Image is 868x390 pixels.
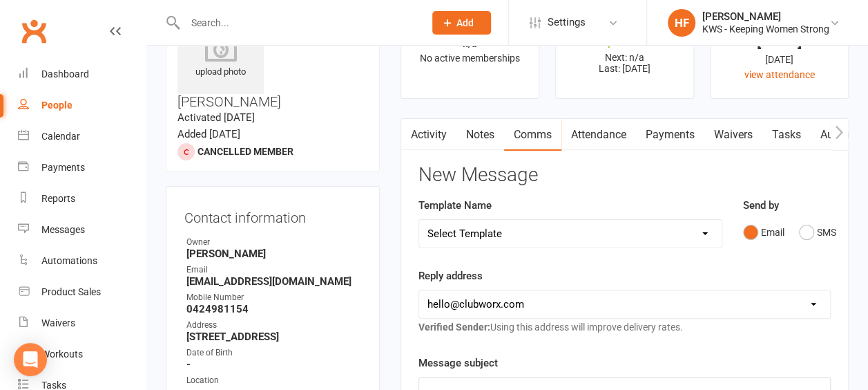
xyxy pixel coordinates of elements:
div: Dashboard [41,68,89,80]
time: Added [DATE] [177,128,240,140]
span: Using this address will improve delivery rates. [418,322,683,333]
div: Open Intercom Messenger [14,343,47,376]
div: Location [186,374,361,387]
div: Email [186,263,361,277]
div: Payments [41,162,85,173]
div: People [41,100,73,111]
h3: [PERSON_NAME] [177,8,368,109]
a: Dashboard [18,59,146,90]
p: Next: n/a Last: [DATE] [568,52,681,74]
label: Template Name [418,197,492,214]
div: Owner [186,236,361,249]
a: Activity [401,119,456,151]
a: Reports [18,183,146,214]
a: Tasks [762,119,811,151]
div: Calendar [41,131,80,142]
a: Workouts [18,339,146,370]
a: Calendar [18,121,146,152]
label: Message subject [418,355,498,371]
a: Product Sales [18,277,146,308]
h3: Contact information [184,205,361,225]
span: Cancelled member [197,146,293,157]
a: People [18,90,146,121]
a: Attendance [561,119,636,151]
span: No active memberships [420,53,520,64]
button: SMS [799,219,836,245]
a: Payments [636,119,704,151]
span: Add [456,17,474,28]
a: Messages [18,214,146,245]
time: Activated [DATE] [177,111,255,124]
div: Workouts [41,349,83,360]
label: Send by [743,197,779,214]
label: Reply address [418,268,483,284]
strong: 0424981154 [186,303,361,315]
div: upload photo [177,34,264,80]
a: Waivers [18,308,146,339]
div: Address [186,319,361,332]
span: Settings [548,7,586,38]
h3: New Message [418,165,831,186]
a: Payments [18,152,146,183]
div: [PERSON_NAME] [702,10,829,23]
div: HF [668,9,695,37]
strong: - [186,358,361,371]
div: $0.00 [568,34,681,48]
a: Clubworx [17,14,51,48]
a: Automations [18,245,146,277]
div: [DATE] [723,34,836,48]
div: [DATE] [723,52,836,67]
strong: [STREET_ADDRESS] [186,331,361,343]
div: KWS - Keeping Women Strong [702,23,829,35]
div: Product Sales [41,286,101,297]
div: Reports [41,193,75,204]
strong: [PERSON_NAME] [186,248,361,260]
input: Search... [181,13,414,32]
button: Add [432,11,491,35]
a: view attendance [744,69,814,80]
strong: Verified Sender: [418,322,490,333]
a: Waivers [704,119,762,151]
button: Email [743,219,784,245]
div: Automations [41,255,97,266]
strong: [EMAIL_ADDRESS][DOMAIN_NAME] [186,275,361,288]
a: Comms [504,119,561,151]
div: Mobile Number [186,291,361,304]
div: Waivers [41,317,75,328]
div: Date of Birth [186,346,361,360]
a: Notes [456,119,504,151]
div: Messages [41,224,85,235]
